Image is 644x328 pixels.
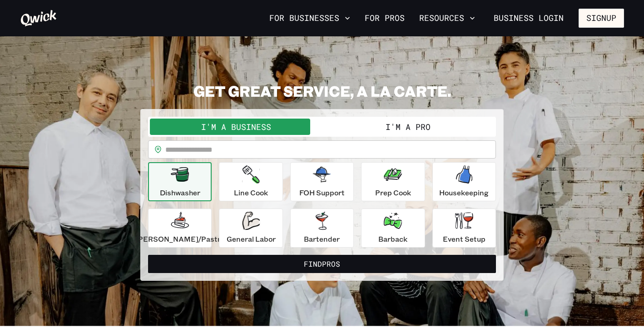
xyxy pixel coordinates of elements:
[290,162,354,201] button: FOH Support
[304,234,340,244] p: Bartender
[227,234,276,244] p: General Labor
[150,119,322,135] button: I'm a Business
[375,187,411,198] p: Prep Cook
[416,10,479,26] button: Resources
[135,234,224,244] p: [PERSON_NAME]/Pastry
[439,187,489,198] p: Housekeeping
[148,209,212,248] button: [PERSON_NAME]/Pastry
[299,187,345,198] p: FOH Support
[234,187,268,198] p: Line Cook
[148,255,496,273] button: FindPros
[219,209,282,248] button: General Labor
[432,162,496,201] button: Housekeeping
[140,82,504,100] h2: GET GREAT SERVICE, A LA CARTE.
[432,209,496,248] button: Event Setup
[266,10,354,26] button: For Businesses
[361,209,425,248] button: Barback
[486,9,571,28] a: Business Login
[443,234,485,244] p: Event Setup
[160,187,200,198] p: Dishwasher
[579,9,624,28] button: Signup
[361,162,425,201] button: Prep Cook
[148,162,212,201] button: Dishwasher
[322,119,494,135] button: I'm a Pro
[378,234,407,244] p: Barback
[219,162,282,201] button: Line Cook
[290,209,354,248] button: Bartender
[361,10,408,26] a: For Pros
